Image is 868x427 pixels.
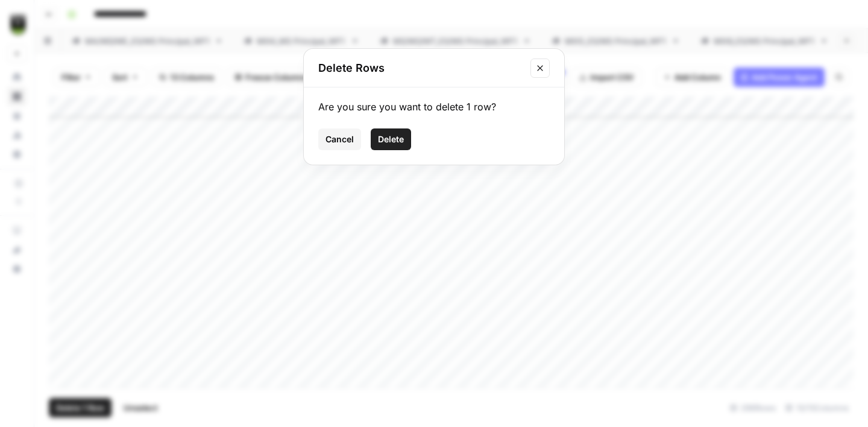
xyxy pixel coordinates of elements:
h2: Delete Rows [318,60,523,77]
div: Are you sure you want to delete 1 row? [318,100,550,114]
button: Delete [371,128,411,150]
span: Delete [378,133,404,145]
span: Cancel [325,133,354,145]
button: Close modal [530,59,550,78]
button: Cancel [318,128,361,150]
